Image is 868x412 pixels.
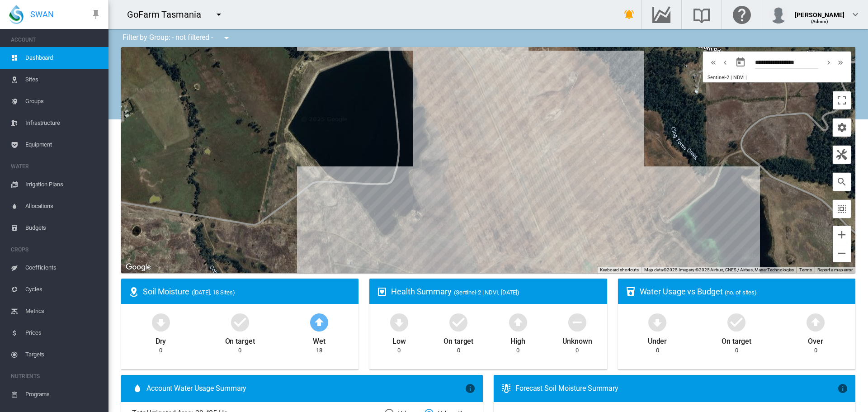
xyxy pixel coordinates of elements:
div: 0 [656,346,659,355]
button: icon-menu-down [210,5,228,24]
span: Sentinel-2 | NDVI [708,75,744,81]
div: 0 [576,346,579,355]
button: icon-select-all [833,200,851,218]
span: Sites [25,69,101,90]
button: Toggle fullscreen view [833,91,851,109]
span: Coefficients [25,257,101,279]
button: Keyboard shortcuts [600,267,639,273]
md-icon: icon-heart-box-outline [377,286,387,297]
button: md-calendar [731,53,750,71]
span: (Sentinel-2 | NDVI, [DATE]) [454,289,519,296]
div: Health Summary [391,286,599,297]
span: Prices [25,322,101,344]
md-icon: icon-bell-ring [624,9,635,20]
div: 18 [316,346,322,355]
div: High [510,333,525,346]
md-icon: icon-cup-water [625,286,636,297]
div: 0 [457,346,460,355]
a: Open this area in Google Maps (opens a new window) [123,261,153,273]
md-icon: icon-select-all [836,204,847,214]
button: icon-magnify [833,173,851,191]
span: ([DATE], 18 Sites) [192,289,235,296]
md-icon: icon-chevron-down [850,9,861,20]
md-icon: icon-cog [836,122,847,133]
div: 0 [735,346,738,355]
img: profile.jpg [769,5,788,24]
button: icon-chevron-double-right [835,57,846,68]
md-icon: icon-menu-down [213,9,224,20]
div: Filter by Group: - not filtered - [116,29,238,47]
span: (no. of sites) [725,289,757,296]
div: Soil Moisture [143,286,351,297]
span: | [745,75,747,81]
md-icon: Search the knowledge base [691,9,712,20]
span: CROPS [11,242,101,257]
div: 0 [238,346,241,355]
span: Dashboard [25,47,101,69]
button: icon-chevron-right [823,57,835,68]
span: Budgets [25,217,101,239]
span: (Admin) [811,19,829,24]
button: icon-chevron-double-left [708,57,719,68]
md-icon: icon-checkbox-marked-circle [229,311,251,333]
div: Forecast Soil Moisture Summary [515,384,837,393]
md-icon: icon-chevron-left [720,57,730,68]
span: Allocations [25,195,101,217]
div: On target [225,333,255,346]
div: 0 [814,346,817,355]
md-icon: icon-chevron-double-left [708,57,718,68]
span: Groups [25,90,101,112]
md-icon: icon-map-marker-radius [128,286,139,297]
md-icon: icon-chevron-double-right [835,57,845,68]
button: icon-chevron-left [719,57,731,68]
img: SWAN-Landscape-Logo-Colour-drop.png [9,5,24,24]
div: Under [648,333,667,346]
div: Unknown [562,333,592,346]
md-icon: Click here for help [731,9,753,20]
div: 0 [397,346,401,355]
md-icon: icon-checkbox-marked-circle [726,311,747,333]
span: ACCOUNT [11,33,101,47]
button: icon-menu-down [217,29,236,47]
span: Irrigation Plans [25,174,101,195]
div: GoFarm Tasmania [127,8,209,21]
span: Map data ©2025 Imagery ©2025 Airbus, CNES / Airbus, Maxar Technologies [644,267,794,272]
button: icon-cog [833,118,851,137]
md-icon: icon-checkbox-marked-circle [448,311,469,333]
md-icon: icon-arrow-down-bold-circle [388,311,410,333]
a: Terms [799,267,812,272]
md-icon: icon-chevron-right [824,57,834,68]
span: WATER [11,159,101,174]
md-icon: icon-thermometer-lines [501,383,512,394]
div: Low [392,333,406,346]
md-icon: Go to the Data Hub [651,9,672,20]
span: SWAN [30,9,54,20]
span: Account Water Usage Summary [146,384,465,393]
span: Infrastructure [25,112,101,134]
md-icon: icon-menu-down [221,33,232,43]
div: Wet [313,333,325,346]
md-icon: icon-information [837,383,848,394]
button: Zoom in [833,226,851,244]
img: Google [123,261,153,273]
div: Dry [156,333,166,346]
md-icon: icon-magnify [836,176,847,187]
div: 0 [516,346,519,355]
span: Programs [25,384,101,405]
div: 0 [159,346,162,355]
md-icon: icon-minus-circle [566,311,588,333]
md-icon: icon-arrow-up-bold-circle [805,311,826,333]
md-icon: icon-information [465,383,476,394]
span: Targets [25,344,101,365]
div: On target [722,333,751,346]
button: icon-bell-ring [620,5,638,24]
a: Report a map error [817,267,853,272]
div: On target [443,333,473,346]
span: Equipment [25,134,101,156]
button: Zoom out [833,244,851,262]
md-icon: icon-water [132,383,143,394]
span: NUTRIENTS [11,369,101,384]
div: Water Usage vs Budget [640,286,848,297]
md-icon: icon-arrow-up-bold-circle [507,311,529,333]
md-icon: icon-pin [90,9,101,20]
